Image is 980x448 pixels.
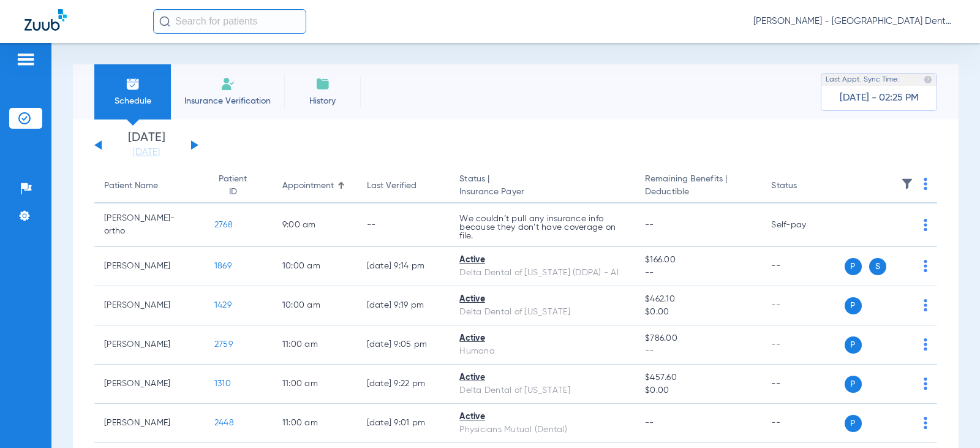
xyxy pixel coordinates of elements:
[459,267,625,279] div: Delta Dental of [US_STATE] (DDPA) - AI
[645,186,752,199] span: Deductible
[645,384,752,397] span: $0.00
[273,286,357,325] td: 10:00 AM
[357,247,450,286] td: [DATE] 9:14 PM
[645,293,752,306] span: $462.10
[16,52,36,67] img: hamburger-icon
[221,77,235,91] img: Manual Insurance Verification
[94,365,205,404] td: [PERSON_NAME]
[110,132,183,159] li: [DATE]
[214,340,233,349] span: 2759
[924,75,932,84] img: last sync help info
[315,77,330,91] img: History
[901,178,913,190] img: filter.svg
[645,371,752,384] span: $457.60
[24,9,67,31] img: Zuub Logo
[94,286,205,325] td: [PERSON_NAME]
[753,15,956,28] span: [PERSON_NAME] - [GEOGRAPHIC_DATA] Dental Care
[214,173,263,199] div: Patient ID
[459,186,625,199] span: Insurance Payer
[924,299,927,311] img: group-dot-blue.svg
[924,178,927,190] img: group-dot-blue.svg
[459,384,625,397] div: Delta Dental of [US_STATE]
[645,306,752,319] span: $0.00
[459,332,625,345] div: Active
[645,221,654,229] span: --
[840,92,919,104] span: [DATE] - 02:25 PM
[459,254,625,267] div: Active
[273,365,357,404] td: 11:00 AM
[645,254,752,267] span: $166.00
[357,365,450,404] td: [DATE] 9:22 PM
[459,215,625,240] p: We couldn’t pull any insurance info because they don’t have coverage on file.
[214,262,232,270] span: 1869
[104,95,162,107] span: Schedule
[459,306,625,319] div: Delta Dental of [US_STATE]
[367,180,440,192] div: Last Verified
[273,203,357,247] td: 9:00 AM
[459,345,625,358] div: Humana
[94,203,205,247] td: [PERSON_NAME]-ortho
[459,423,625,436] div: Physicians Mutual (Dental)
[357,325,450,365] td: [DATE] 9:05 PM
[104,180,195,192] div: Patient Name
[94,404,205,443] td: [PERSON_NAME]
[761,247,844,286] td: --
[924,219,927,231] img: group-dot-blue.svg
[104,180,158,192] div: Patient Name
[924,260,927,272] img: group-dot-blue.svg
[924,417,927,429] img: group-dot-blue.svg
[110,146,183,159] a: [DATE]
[273,325,357,365] td: 11:00 AM
[826,74,899,86] span: Last Appt. Sync Time:
[845,376,862,393] span: P
[282,180,347,192] div: Appointment
[645,419,654,427] span: --
[357,286,450,325] td: [DATE] 9:19 PM
[761,203,844,247] td: Self-pay
[645,332,752,345] span: $786.00
[159,16,170,27] img: Search Icon
[214,419,234,427] span: 2448
[761,169,844,203] th: Status
[293,95,352,107] span: History
[94,247,205,286] td: [PERSON_NAME]
[845,297,862,314] span: P
[869,258,886,275] span: S
[273,404,357,443] td: 11:00 AM
[459,371,625,384] div: Active
[459,411,625,423] div: Active
[761,404,844,443] td: --
[459,293,625,306] div: Active
[845,258,862,275] span: P
[153,9,306,34] input: Search for patients
[645,345,752,358] span: --
[94,325,205,365] td: [PERSON_NAME]
[761,325,844,365] td: --
[214,221,233,229] span: 2768
[645,267,752,279] span: --
[635,169,761,203] th: Remaining Benefits |
[214,173,252,199] div: Patient ID
[367,180,417,192] div: Last Verified
[761,365,844,404] td: --
[126,77,140,91] img: Schedule
[357,203,450,247] td: --
[450,169,635,203] th: Status |
[282,180,334,192] div: Appointment
[214,379,231,388] span: 1310
[357,404,450,443] td: [DATE] 9:01 PM
[924,338,927,351] img: group-dot-blue.svg
[845,415,862,432] span: P
[180,95,275,107] span: Insurance Verification
[761,286,844,325] td: --
[214,301,232,309] span: 1429
[845,336,862,354] span: P
[273,247,357,286] td: 10:00 AM
[924,378,927,390] img: group-dot-blue.svg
